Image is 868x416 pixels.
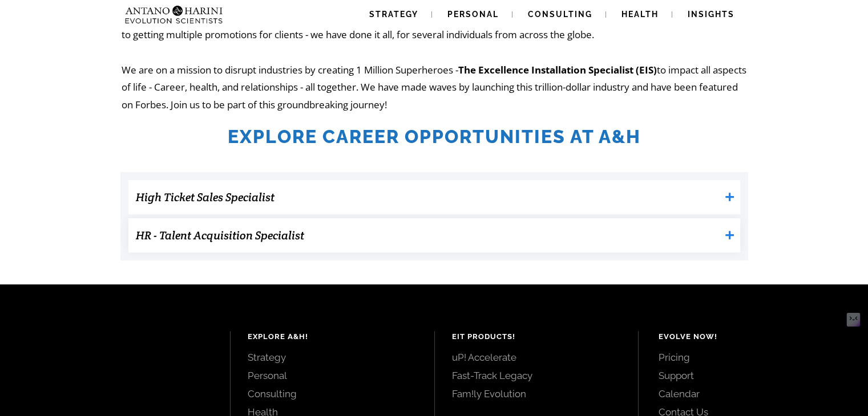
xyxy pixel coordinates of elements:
span: Strategy [369,10,418,19]
a: Personal [248,369,417,382]
span: Insights [688,10,734,19]
h3: High Ticket Sales Specialist [136,186,720,209]
span: Personal [447,10,499,19]
strong: The Excellence Installation Specialist (EIS) [458,63,657,76]
a: Support [659,369,842,382]
h4: Explore A&H! [248,331,417,342]
span: Consulting [528,10,592,19]
h4: Evolve Now! [659,331,842,342]
a: uP! Accelerate [452,351,621,364]
a: Fam!ly Evolution [452,388,621,400]
h2: Explore Career Opportunities at A&H [122,126,747,148]
a: Fast-Track Legacy [452,369,621,382]
h4: EIT Products! [452,331,621,342]
a: Consulting [248,388,417,400]
span: Health [621,10,659,19]
h3: HR - Talent Acquisition Specialist [136,224,720,247]
a: Calendar [659,388,842,400]
a: Strategy [248,351,417,364]
a: Pricing [659,351,842,364]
